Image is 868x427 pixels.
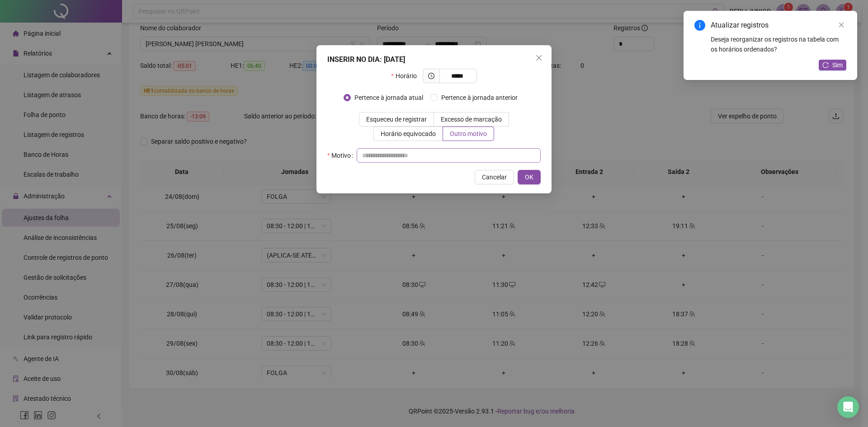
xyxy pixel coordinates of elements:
[822,62,829,68] span: reload
[391,69,422,83] label: Horário
[475,170,514,184] button: Cancelar
[327,148,357,163] label: Motivo
[428,73,434,79] span: clock-circle
[450,130,487,137] span: Outro motivo
[518,170,541,184] button: OK
[837,396,859,418] div: Open Intercom Messenger
[482,172,507,182] span: Cancelar
[535,54,542,61] span: close
[441,116,502,123] span: Excesso de marcação
[327,54,541,65] div: INSERIR NO DIA : [DATE]
[836,20,846,30] a: Close
[351,93,427,103] span: Pertence à jornada atual
[525,172,533,182] span: OK
[366,116,427,123] span: Esqueceu de registrar
[819,60,846,70] button: Sim
[711,34,846,54] div: Deseja reorganizar os registros na tabela com os horários ordenados?
[838,22,844,28] span: close
[381,130,436,137] span: Horário equivocado
[694,20,705,31] span: info-circle
[832,60,843,70] span: Sim
[711,20,846,31] div: Atualizar registros
[532,51,546,65] button: Close
[438,93,521,103] span: Pertence à jornada anterior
